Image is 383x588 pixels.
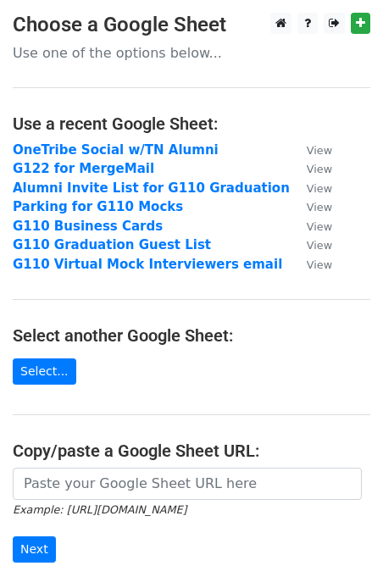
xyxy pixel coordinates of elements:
a: G110 Graduation Guest List [13,237,211,252]
a: OneTribe Social w/TN Alumni [13,142,219,158]
small: View [307,239,332,252]
a: G110 Business Cards [13,219,163,234]
h3: Choose a Google Sheet [13,13,370,37]
h4: Copy/paste a Google Sheet URL: [13,441,370,461]
small: View [307,182,332,195]
p: Use one of the options below... [13,44,370,62]
h4: Use a recent Google Sheet: [13,114,370,134]
a: G110 Virtual Mock Interviewers email [13,257,282,272]
a: View [290,257,332,272]
a: G122 for MergeMail [13,161,154,176]
a: View [290,219,332,234]
small: View [307,220,332,233]
a: Select... [13,358,76,385]
a: View [290,199,332,214]
small: View [307,163,332,175]
a: View [290,142,332,158]
small: View [307,201,332,214]
small: View [307,144,332,157]
a: Parking for G110 Mocks [13,199,183,214]
small: Example: [URL][DOMAIN_NAME] [13,503,186,516]
a: View [290,180,332,196]
a: View [290,237,332,252]
h4: Select another Google Sheet: [13,325,370,346]
input: Paste your Google Sheet URL here [13,468,362,500]
iframe: Chat Widget [298,507,383,588]
input: Next [13,536,56,563]
small: View [307,258,332,271]
a: Alumni Invite List for G110 Graduation [13,180,290,196]
a: View [290,161,332,176]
